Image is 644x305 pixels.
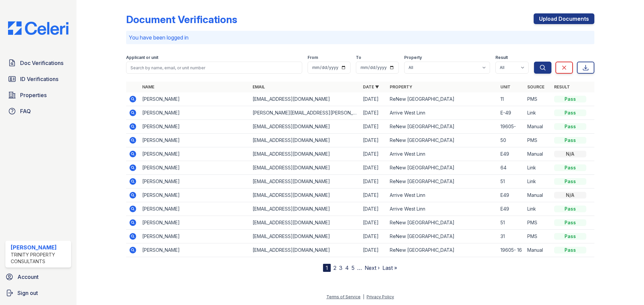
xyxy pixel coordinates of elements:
td: Link [525,202,551,216]
p: You have been logged in [129,33,592,42]
div: Pass [554,96,586,102]
td: [DATE] [360,106,387,120]
div: Pass [554,219,586,226]
a: Email [253,84,265,89]
td: [EMAIL_ADDRESS][DOMAIN_NAME] [250,243,360,257]
td: Arrive West Linn [387,188,497,202]
td: [EMAIL_ADDRESS][DOMAIN_NAME] [250,188,360,202]
div: Pass [554,137,586,144]
span: Doc Verifications [20,59,63,67]
td: [PERSON_NAME] [140,134,250,147]
td: [EMAIL_ADDRESS][DOMAIN_NAME] [250,230,360,243]
span: Properties [20,91,47,99]
a: Name [142,84,154,89]
td: [DATE] [360,120,387,134]
td: 51 [498,175,525,188]
div: Pass [554,109,586,116]
div: Trinity Property Consultants [11,251,68,265]
td: [DATE] [360,243,387,257]
td: ReNew [GEOGRAPHIC_DATA] [387,175,497,188]
a: Date ▼ [363,84,379,89]
td: [EMAIL_ADDRESS][DOMAIN_NAME] [250,92,360,106]
td: ReNew [GEOGRAPHIC_DATA] [387,134,497,147]
div: Document Verifications [126,13,237,25]
label: Result [495,55,508,60]
td: 51 [498,216,525,230]
td: [DATE] [360,92,387,106]
label: To [356,55,361,60]
div: Pass [554,206,586,212]
div: Pass [554,233,586,240]
a: Account [3,270,74,284]
td: Arrive West Linn [387,202,497,216]
td: [DATE] [360,161,387,175]
a: Next › [365,264,380,271]
span: ID Verifications [20,75,58,83]
td: [DATE] [360,134,387,147]
a: FAQ [5,104,71,118]
td: [DATE] [360,216,387,230]
a: Property [390,84,412,89]
label: Property [404,55,422,60]
td: E49 [498,188,525,202]
td: [PERSON_NAME] [140,120,250,134]
span: … [357,264,362,272]
a: Privacy Policy [367,294,394,299]
td: ReNew [GEOGRAPHIC_DATA] [387,120,497,134]
td: E-49 [498,106,525,120]
td: 64 [498,161,525,175]
td: Link [525,106,551,120]
td: PMS [525,216,551,230]
div: N/A [554,192,586,199]
td: [EMAIL_ADDRESS][DOMAIN_NAME] [250,175,360,188]
span: Sign out [17,289,38,297]
td: [DATE] [360,230,387,243]
div: Pass [554,164,586,171]
div: [PERSON_NAME] [11,243,68,251]
a: Result [554,84,570,89]
a: Doc Verifications [5,56,71,70]
td: E49 [498,202,525,216]
span: FAQ [20,107,31,115]
td: [DATE] [360,147,387,161]
img: CE_Logo_Blue-a8612792a0a2168367f1c8372b55b34899dd931a85d93a1a3d3e32e68fde9ad4.png [3,21,74,35]
td: Link [525,175,551,188]
td: [DATE] [360,188,387,202]
td: ReNew [GEOGRAPHIC_DATA] [387,243,497,257]
td: [PERSON_NAME] [140,243,250,257]
input: Search by name, email, or unit number [126,62,302,74]
a: Source [527,84,544,89]
td: [PERSON_NAME] [140,147,250,161]
td: PMS [525,230,551,243]
td: 11 [498,92,525,106]
td: Manual [525,120,551,134]
div: N/A [554,151,586,157]
a: Last » [382,264,397,271]
td: [EMAIL_ADDRESS][DOMAIN_NAME] [250,161,360,175]
a: Terms of Service [326,294,361,299]
td: [EMAIL_ADDRESS][DOMAIN_NAME] [250,202,360,216]
td: Arrive West Linn [387,147,497,161]
td: [PERSON_NAME] [140,202,250,216]
span: Account [17,273,39,281]
label: Applicant or unit [126,55,158,60]
td: [PERSON_NAME] [140,92,250,106]
a: Upload Documents [534,13,594,24]
td: 19605- [498,120,525,134]
td: ReNew [GEOGRAPHIC_DATA] [387,216,497,230]
td: ReNew [GEOGRAPHIC_DATA] [387,230,497,243]
a: Unit [500,84,511,89]
a: 4 [345,264,349,271]
td: Link [525,161,551,175]
td: 31 [498,230,525,243]
td: 19605- 16 [498,243,525,257]
td: [DATE] [360,202,387,216]
td: 50 [498,134,525,147]
td: [PERSON_NAME] [140,106,250,120]
td: [EMAIL_ADDRESS][DOMAIN_NAME] [250,147,360,161]
a: ID Verifications [5,72,71,86]
a: Sign out [3,286,74,300]
td: [EMAIL_ADDRESS][DOMAIN_NAME] [250,120,360,134]
td: ReNew [GEOGRAPHIC_DATA] [387,161,497,175]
